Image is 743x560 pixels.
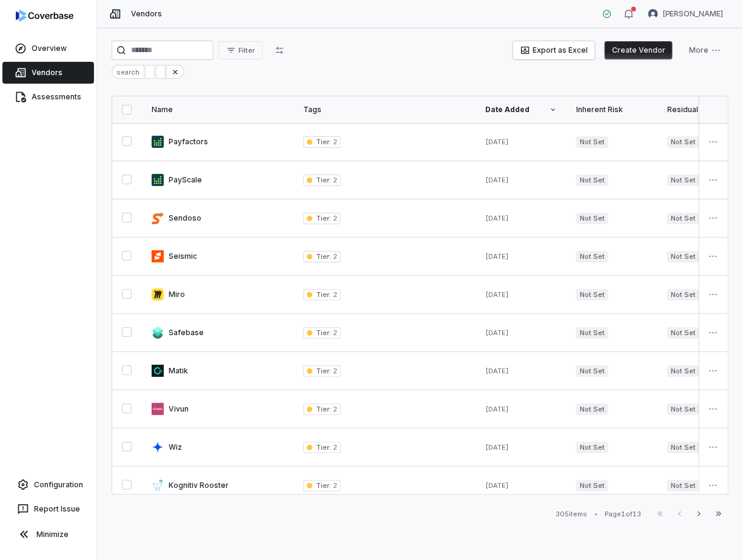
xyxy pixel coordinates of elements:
a: Configuration [5,474,92,496]
span: Tier : [316,481,331,490]
span: Tier : [316,367,331,375]
span: Not Set [667,365,699,377]
span: Tier : [316,252,331,261]
span: Tier : [316,443,331,452]
span: Not Set [576,404,608,415]
span: [DATE] [485,405,509,413]
span: Not Set [576,480,608,492]
button: Minimize [5,522,92,547]
span: Not Set [576,136,608,148]
span: [DATE] [485,138,509,146]
span: Tier : [316,290,331,299]
span: 2 [331,405,337,413]
span: Not Set [576,251,608,262]
a: Vendors [2,62,94,84]
div: 305 items [556,510,587,519]
span: 2 [331,214,337,222]
span: Not Set [667,175,699,186]
button: More [682,41,728,59]
span: Tier : [316,176,331,184]
span: Tier : [316,405,331,413]
span: Not Set [667,327,699,339]
span: [DATE] [485,443,509,452]
span: Tier : [316,214,331,222]
button: Report Issue [5,498,92,520]
div: Inherent Risk [576,105,648,115]
div: Page 1 of 13 [605,510,641,519]
a: Assessments [2,86,94,108]
span: Tier : [316,138,331,146]
span: Not Set [667,289,699,301]
span: [DATE] [485,481,509,490]
span: Not Set [576,365,608,377]
span: 2 [331,290,337,299]
span: Not Set [667,442,699,453]
img: Yuni Shin avatar [648,9,658,19]
span: [DATE] [485,328,509,337]
a: Overview [2,38,94,59]
div: Name [152,105,284,115]
span: 2 [331,443,337,452]
div: • [594,510,597,518]
span: 2 [331,176,337,184]
img: logo-D7KZi-bG.svg [16,10,73,22]
span: Vendors [131,9,162,19]
span: [DATE] [485,252,509,261]
button: Filter [218,41,263,59]
span: 2 [331,138,337,146]
span: [DATE] [485,367,509,375]
span: Not Set [667,136,699,148]
span: Not Set [576,289,608,301]
span: [DATE] [485,290,509,299]
span: Not Set [667,404,699,415]
button: Export as Excel [513,41,595,59]
div: Residual Risk [667,105,739,115]
span: Not Set [576,213,608,224]
span: Filter [238,46,255,55]
span: 2 [331,481,337,490]
span: Not Set [667,480,699,492]
span: Not Set [667,251,699,262]
span: Tier : [316,328,331,337]
span: [DATE] [485,214,509,222]
button: Yuni Shin avatar[PERSON_NAME] [641,5,731,23]
span: [DATE] [485,176,509,184]
span: Not Set [576,327,608,339]
span: Not Set [576,175,608,186]
span: 2 [331,252,337,261]
span: [PERSON_NAME] [663,9,724,19]
div: search [112,65,144,79]
div: Date Added [485,105,557,115]
span: 2 [331,328,337,337]
span: Not Set [667,213,699,224]
span: Not Set [576,442,608,453]
span: 2 [331,367,337,375]
div: Tags [303,105,466,115]
button: Create Vendor [605,41,673,59]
